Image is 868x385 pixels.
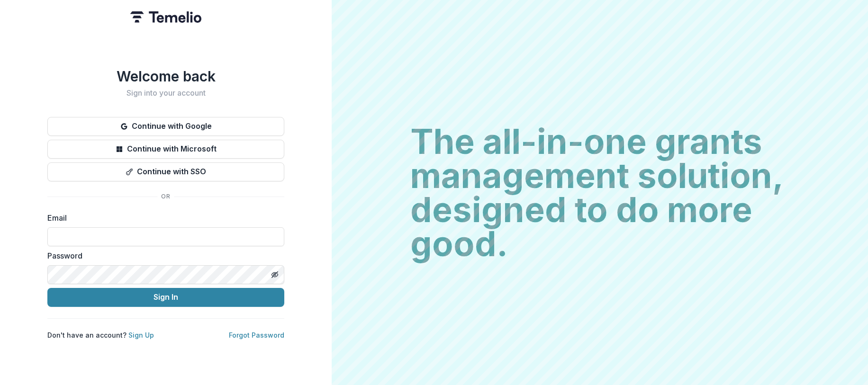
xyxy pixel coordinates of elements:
h2: Sign into your account [47,89,284,98]
label: Password [47,250,279,261]
button: Sign In [47,288,284,307]
label: Email [47,212,279,224]
button: Continue with Microsoft [47,140,284,159]
button: Continue with SSO [47,162,284,181]
h1: Welcome back [47,68,284,85]
img: Temelio [130,11,201,23]
a: Sign Up [128,331,154,339]
button: Continue with Google [47,117,284,136]
p: Don't have an account? [47,330,154,340]
a: Forgot Password [229,331,284,339]
button: Toggle password visibility [267,267,282,282]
